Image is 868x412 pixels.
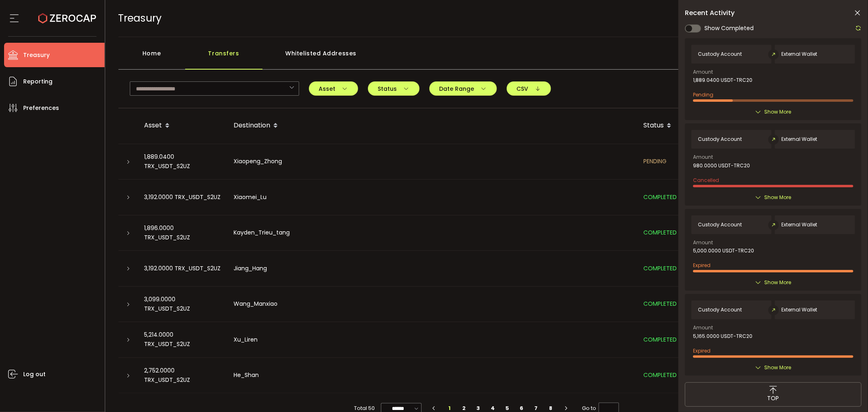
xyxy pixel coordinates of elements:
[698,51,742,57] span: Custody Account
[227,119,637,133] div: Destination
[118,11,162,25] span: Treasury
[118,45,185,70] div: Home
[378,86,409,92] span: Status
[227,335,637,344] div: Xu_Liren
[23,102,59,114] span: Preferences
[764,278,791,287] span: Show More
[439,86,487,92] span: Date Range
[827,373,868,412] iframe: Chat Widget
[23,76,52,88] span: Reporting
[637,119,690,133] div: Status
[644,264,677,272] span: COMPLETED
[764,193,791,202] span: Show More
[227,193,637,202] div: Xiaomei_Lu
[704,24,754,33] span: Show Completed
[693,240,713,245] span: Amount
[693,333,752,339] span: 5,165.0000 USDT-TRC20
[227,228,637,237] div: Kayden_Trieu_tang
[185,45,262,70] div: Transfers
[693,70,713,75] span: Amount
[138,295,227,313] div: 3,099.0000 TRX_USDT_S2UZ
[693,91,713,98] span: Pending
[698,136,742,142] span: Custody Account
[23,49,50,61] span: Treasury
[644,228,677,237] span: COMPLETED
[138,330,227,349] div: 5,214.0000 TRX_USDT_S2UZ
[693,177,719,184] span: Cancelled
[685,10,735,16] span: Recent Activity
[138,366,227,385] div: 2,752.0000 TRX_USDT_S2UZ
[698,307,742,313] span: Custody Account
[693,325,713,330] span: Amount
[517,86,541,92] span: CSV
[644,193,677,201] span: COMPLETED
[429,81,497,96] button: Date Range
[644,157,667,165] span: PENDING
[262,45,380,70] div: Whitelisted Addresses
[227,264,637,273] div: Jiang_Hang
[309,81,358,96] button: Asset
[767,394,779,403] span: TOP
[138,152,227,171] div: 1,889.0400 TRX_USDT_S2UZ
[138,119,227,133] div: Asset
[319,86,348,92] span: Asset
[644,300,677,308] span: COMPLETED
[368,81,420,96] button: Status
[698,222,742,228] span: Custody Account
[781,222,817,228] span: External Wallet
[138,224,227,242] div: 1,896.0000 TRX_USDT_S2UZ
[138,264,227,273] div: 3,192.0000 TRX_USDT_S2UZ
[507,81,551,96] button: CSV
[227,370,637,380] div: He_Shan
[23,368,46,380] span: Log out
[227,157,637,166] div: Xiaopeng_Zhong
[693,248,754,254] span: 5,000.0000 USDT-TRC20
[138,193,227,202] div: 3,192.0000 TRX_USDT_S2UZ
[693,155,713,160] span: Amount
[693,77,752,83] span: 1,889.0400 USDT-TRC20
[644,335,677,344] span: COMPLETED
[781,307,817,313] span: External Wallet
[227,299,637,309] div: Wang_Manxiao
[693,163,750,169] span: 980.0000 USDT-TRC20
[781,136,817,142] span: External Wallet
[693,262,711,269] span: Expired
[764,364,791,372] span: Show More
[644,371,677,379] span: COMPLETED
[693,347,711,354] span: Expired
[764,108,791,116] span: Show More
[781,51,817,57] span: External Wallet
